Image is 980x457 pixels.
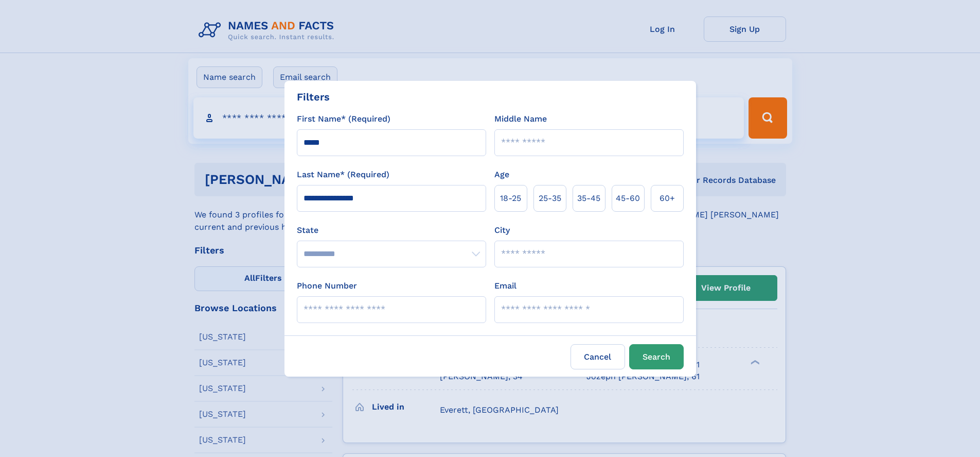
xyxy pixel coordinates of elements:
[660,192,675,205] span: 60+
[577,192,600,205] span: 35‑45
[494,280,516,292] label: Email
[494,168,509,181] label: Age
[494,113,547,125] label: Middle Name
[494,224,510,236] label: City
[500,192,521,205] span: 18‑25
[616,192,640,205] span: 45‑60
[571,344,625,369] label: Cancel
[297,224,486,236] label: State
[297,113,390,125] label: First Name* (Required)
[539,192,561,205] span: 25‑35
[297,168,389,181] label: Last Name* (Required)
[297,280,357,292] label: Phone Number
[629,344,684,369] button: Search
[297,89,330,105] div: Filters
